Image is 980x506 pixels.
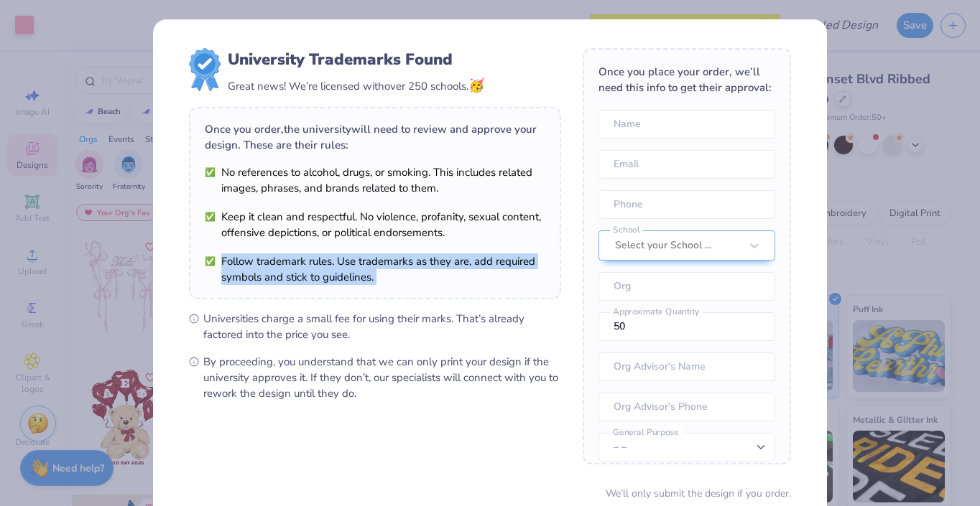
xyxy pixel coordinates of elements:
[598,110,775,139] input: Name
[205,253,545,285] li: Follow trademark rules. Use trademarks as they are, add required symbols and stick to guidelines.
[205,209,545,240] li: Keep it clean and respectful. No violence, profanity, sexual content, offensive depictions, or po...
[468,77,484,94] span: 🥳
[598,190,775,219] input: Phone
[598,352,775,381] input: Org Advisor's Name
[598,64,775,95] div: Once you place your order, we’ll need this info to get their approval:
[189,48,221,91] img: license-marks-badge.png
[598,312,775,341] input: Approximate Quantity
[598,272,775,301] input: Org
[606,486,791,501] div: We’ll only submit the design if you order.
[598,150,775,179] input: Email
[228,48,484,71] div: University Trademarks Found
[228,76,484,95] div: Great news! We’re licensed with over 250 schools.
[598,393,775,421] input: Org Advisor's Phone
[205,164,545,196] li: No references to alcohol, drugs, or smoking. This includes related images, phrases, and brands re...
[205,121,545,153] div: Once you order, the university will need to review and approve your design. These are their rules:
[203,311,561,342] span: Universities charge a small fee for using their marks. That’s already factored into the price you...
[203,354,561,401] span: By proceeding, you understand that we can only print your design if the university approves it. I...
